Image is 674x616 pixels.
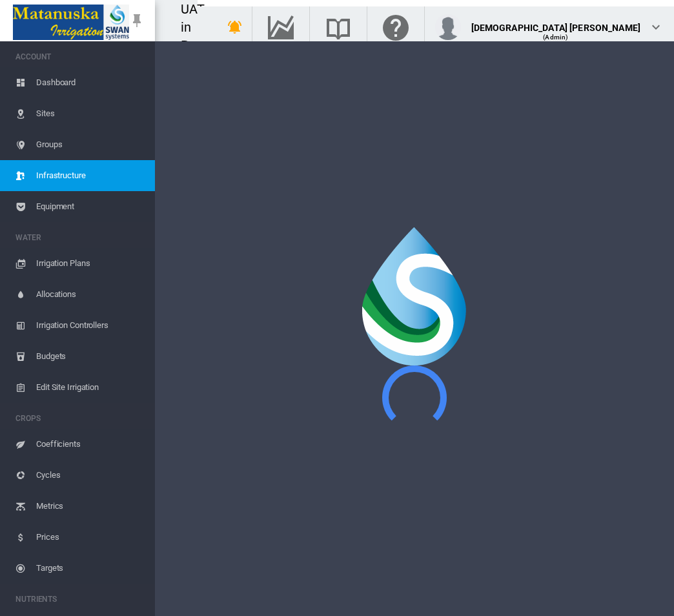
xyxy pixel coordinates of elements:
[222,14,248,40] button: icon-bell-ring
[36,522,145,553] span: Prices
[129,13,145,28] md-icon: icon-pin
[15,408,145,429] span: CROPS
[36,160,145,191] span: Infrastructure
[471,16,640,29] div: [DEMOGRAPHIC_DATA] [PERSON_NAME]
[13,5,129,40] img: Matanuska_LOGO.png
[220,14,246,40] button: icon-menu-down
[15,589,145,610] span: NUTRIENTS
[36,310,145,341] span: Irrigation Controllers
[36,341,145,372] span: Budgets
[36,191,145,222] span: Equipment
[36,98,145,129] span: Sites
[36,248,145,279] span: Irrigation Plans
[227,19,243,35] md-icon: icon-bell-ring
[15,227,145,248] span: WATER
[362,227,467,365] img: SWAN-Landscape-Logo-Colour-drop.png
[265,19,296,35] md-icon: Go to the Data Hub
[435,14,461,40] img: profile.jpg
[648,19,664,35] md-icon: icon-chevron-down
[36,429,145,460] span: Coefficients
[543,34,568,41] span: (Admin)
[15,46,145,67] span: ACCOUNT
[323,19,354,35] md-icon: Search the knowledge base
[36,553,145,584] span: Targets
[36,129,145,160] span: Groups
[36,279,145,310] span: Allocations
[36,372,145,403] span: Edit Site Irrigation
[36,491,145,522] span: Metrics
[36,67,145,98] span: Dashboard
[425,6,674,48] button: [DEMOGRAPHIC_DATA] [PERSON_NAME] (Admin) icon-chevron-down
[380,19,411,35] md-icon: Click here for help
[36,460,145,491] span: Cycles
